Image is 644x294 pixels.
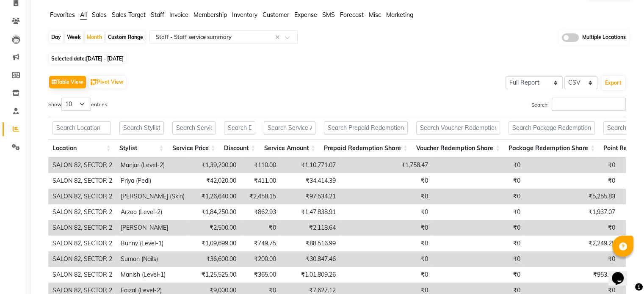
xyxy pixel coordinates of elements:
td: ₹30,847.46 [280,251,340,267]
td: ₹0 [340,267,432,283]
td: ₹0 [340,220,432,236]
input: Search Package Redemption Share [509,121,595,135]
input: Search Discount [224,121,256,135]
td: ₹0 [525,157,619,173]
td: ₹953.39 [525,267,619,283]
td: ₹862.93 [240,204,280,220]
span: SMS [322,11,335,19]
td: SALON 82, SECTOR 2 [48,157,116,173]
span: Expense [294,11,317,19]
td: ₹749.75 [240,236,280,251]
span: Sales Target [112,11,146,19]
td: ₹0 [525,173,619,189]
td: ₹0 [432,251,525,267]
span: Customer [263,11,289,19]
td: SALON 82, SECTOR 2 [48,236,116,251]
td: ₹1,09,699.00 [189,236,240,251]
span: Marketing [386,11,413,19]
td: ₹365.00 [240,267,280,283]
td: ₹2,249.25 [525,236,619,251]
span: Misc [369,11,381,19]
td: ₹110.00 [240,157,280,173]
input: Search Stylist [119,121,164,135]
td: ₹1,39,200.00 [189,157,240,173]
th: Voucher Redemption Share: activate to sort column ascending [412,139,504,157]
td: Manjar (Level-2) [116,157,189,173]
td: ₹0 [525,251,619,267]
td: ₹0 [340,189,432,204]
td: ₹1,47,838.91 [280,204,340,220]
label: Search: [531,98,626,111]
td: ₹1,26,640.00 [189,189,240,204]
td: ₹1,937.07 [525,204,619,220]
td: ₹411.00 [240,173,280,189]
label: Show entries [48,98,107,111]
td: ₹2,118.64 [280,220,340,236]
td: ₹0 [340,236,432,251]
span: Inventory [232,11,257,19]
td: SALON 82, SECTOR 2 [48,189,116,204]
td: [PERSON_NAME] (Skin) [116,189,189,204]
td: SALON 82, SECTOR 2 [48,173,116,189]
div: Month [85,31,104,43]
span: Selected date: [49,53,126,64]
span: All [80,11,87,19]
td: ₹0 [340,204,432,220]
td: ₹0 [432,236,525,251]
td: Priya (Pedi) [116,173,189,189]
div: Week [65,31,83,43]
th: Prepaid Redemption Share: activate to sort column ascending [320,139,412,157]
button: Table View [49,76,86,88]
th: Location: activate to sort column ascending [48,139,115,157]
td: ₹0 [340,251,432,267]
span: Multiple Locations [582,33,626,42]
td: ₹0 [525,220,619,236]
td: ₹2,500.00 [189,220,240,236]
input: Search Location [53,121,111,135]
img: pivot.png [91,79,97,85]
td: ₹34,414.39 [280,173,340,189]
td: Bunny (Level-1) [116,236,189,251]
select: Showentries [61,98,91,111]
td: ₹0 [340,173,432,189]
span: Clear all [275,33,282,42]
td: ₹42,020.00 [189,173,240,189]
td: ₹0 [432,267,525,283]
th: Service Price: activate to sort column ascending [168,139,220,157]
input: Search Voucher Redemption Share [416,121,500,135]
input: Search Prepaid Redemption Share [324,121,408,135]
td: ₹1,01,809.26 [280,267,340,283]
iframe: chat widget [608,260,636,286]
td: [PERSON_NAME] [116,220,189,236]
input: Search Service Amount [264,121,315,135]
button: Pivot View [88,76,126,88]
td: Sumon (Nails) [116,251,189,267]
span: Forecast [340,11,364,19]
td: Manish (Level-1) [116,267,189,283]
td: ₹0 [432,220,525,236]
input: Search Service Price [172,121,216,135]
td: SALON 82, SECTOR 2 [48,220,116,236]
span: Staff [151,11,164,19]
input: Search: [552,98,626,111]
span: Favorites [50,11,75,19]
th: Package Redemption Share: activate to sort column ascending [504,139,599,157]
div: Custom Range [106,31,145,43]
td: ₹0 [432,173,525,189]
th: Stylist: activate to sort column ascending [115,139,168,157]
td: ₹0 [432,157,525,173]
td: SALON 82, SECTOR 2 [48,267,116,283]
th: Service Amount: activate to sort column ascending [260,139,320,157]
td: ₹0 [240,220,280,236]
th: Discount: activate to sort column ascending [220,139,260,157]
span: Membership [193,11,227,19]
td: ₹200.00 [240,251,280,267]
td: ₹5,255.83 [525,189,619,204]
span: [DATE] - [DATE] [86,55,124,62]
td: ₹1,25,525.00 [189,267,240,283]
td: ₹0 [432,204,525,220]
td: SALON 82, SECTOR 2 [48,251,116,267]
td: ₹1,84,250.00 [189,204,240,220]
td: Arzoo (Level-2) [116,204,189,220]
td: ₹1,758.47 [340,157,432,173]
